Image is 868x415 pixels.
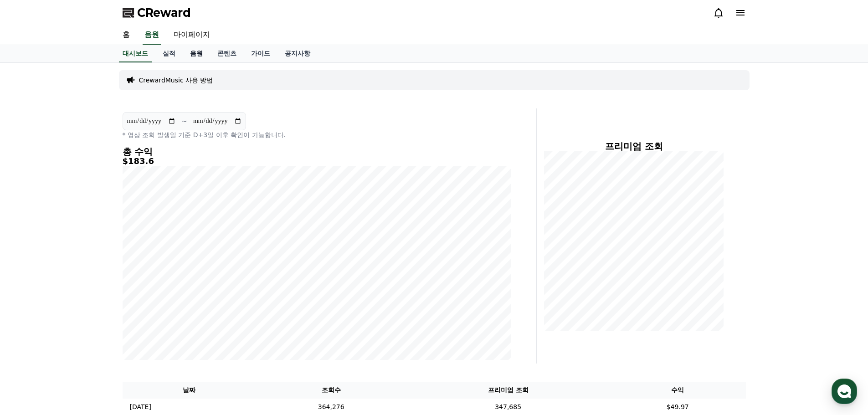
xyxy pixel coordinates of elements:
span: 대화 [83,303,94,310]
th: 날짜 [123,382,256,399]
h5: $183.6 [123,157,511,166]
span: 설정 [141,302,152,310]
a: 콘텐츠 [210,45,244,62]
a: 음원 [183,45,210,62]
a: 홈 [115,26,137,45]
span: 홈 [29,302,34,310]
p: [DATE] [130,402,151,412]
p: ~ [181,116,187,127]
a: 대화 [60,289,118,312]
a: CrewardMusic 사용 방법 [139,76,213,85]
a: 대시보드 [119,45,152,62]
a: 공지사항 [277,45,318,62]
th: 조회수 [256,382,406,399]
th: 프리미엄 조회 [406,382,610,399]
a: CReward [123,5,191,20]
a: 설정 [118,289,175,312]
a: 음원 [143,26,161,45]
p: * 영상 조회 발생일 기준 D+3일 이후 확인이 가능합니다. [123,130,511,139]
a: 실적 [155,45,183,62]
h4: 총 수익 [123,147,511,157]
th: 수익 [610,382,746,399]
h4: 프리미엄 조회 [544,141,724,151]
a: 마이페이지 [166,26,217,45]
a: 홈 [3,289,60,312]
span: CReward [137,5,191,20]
a: 가이드 [244,45,277,62]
